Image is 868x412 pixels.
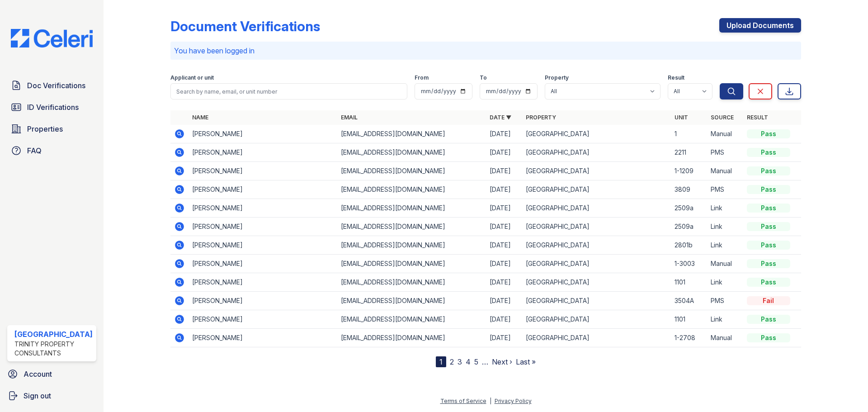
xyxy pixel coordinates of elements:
p: You have been logged in [174,45,797,56]
td: [GEOGRAPHIC_DATA] [522,180,671,199]
span: FAQ [27,145,42,156]
a: ID Verifications [7,98,96,116]
a: Account [4,365,100,383]
div: Pass [747,166,790,175]
span: Properties [27,123,63,134]
a: Privacy Policy [495,398,532,404]
td: PMS [707,143,743,162]
td: [EMAIL_ADDRESS][DOMAIN_NAME] [337,292,486,310]
td: [EMAIL_ADDRESS][DOMAIN_NAME] [337,218,486,236]
td: [PERSON_NAME] [189,180,337,199]
td: [DATE] [486,143,522,162]
td: [EMAIL_ADDRESS][DOMAIN_NAME] [337,255,486,273]
img: CE_Logo_Blue-a8612792a0a2168367f1c8372b55b34899dd931a85d93a1a3d3e32e68fde9ad4.png [4,29,100,47]
td: [PERSON_NAME] [189,199,337,218]
input: Search by name, email, or unit number [170,83,407,99]
div: Pass [747,222,790,231]
a: FAQ [7,142,96,160]
td: [PERSON_NAME] [189,329,337,347]
a: Sign out [4,387,100,405]
td: [DATE] [486,292,522,310]
td: [GEOGRAPHIC_DATA] [522,273,671,292]
span: ID Verifications [27,102,79,113]
td: [PERSON_NAME] [189,236,337,255]
div: Pass [747,278,790,287]
td: [DATE] [486,310,522,329]
a: Next › [492,357,512,366]
td: [GEOGRAPHIC_DATA] [522,143,671,162]
td: [DATE] [486,199,522,218]
td: 1101 [671,310,707,329]
td: [PERSON_NAME] [189,273,337,292]
span: … [482,356,488,367]
td: [EMAIL_ADDRESS][DOMAIN_NAME] [337,180,486,199]
td: [PERSON_NAME] [189,310,337,329]
a: Doc Verifications [7,76,96,95]
td: 2211 [671,143,707,162]
td: [EMAIL_ADDRESS][DOMAIN_NAME] [337,162,486,180]
td: [EMAIL_ADDRESS][DOMAIN_NAME] [337,329,486,347]
td: [GEOGRAPHIC_DATA] [522,255,671,273]
div: Fail [747,296,790,305]
td: [PERSON_NAME] [189,292,337,310]
div: [GEOGRAPHIC_DATA] [14,329,93,340]
td: [DATE] [486,180,522,199]
div: Pass [747,204,790,213]
td: 2509a [671,199,707,218]
td: [GEOGRAPHIC_DATA] [522,310,671,329]
td: [PERSON_NAME] [189,143,337,162]
td: Manual [707,255,743,273]
td: [EMAIL_ADDRESS][DOMAIN_NAME] [337,125,486,143]
div: Pass [747,185,790,194]
div: Pass [747,241,790,250]
td: Link [707,310,743,329]
div: Pass [747,148,790,157]
div: Pass [747,259,790,268]
td: [GEOGRAPHIC_DATA] [522,236,671,255]
td: [PERSON_NAME] [189,255,337,273]
td: [DATE] [486,329,522,347]
td: [PERSON_NAME] [189,162,337,180]
td: [DATE] [486,218,522,236]
a: Name [192,114,208,121]
a: Result [747,114,768,121]
a: Properties [7,120,96,138]
div: Pass [747,333,790,342]
td: Link [707,273,743,292]
td: [GEOGRAPHIC_DATA] [522,125,671,143]
a: Terms of Service [440,398,486,404]
td: Link [707,236,743,255]
td: 3504A [671,292,707,310]
td: [DATE] [486,162,522,180]
td: [EMAIL_ADDRESS][DOMAIN_NAME] [337,236,486,255]
td: [EMAIL_ADDRESS][DOMAIN_NAME] [337,273,486,292]
div: Pass [747,129,790,138]
td: [GEOGRAPHIC_DATA] [522,162,671,180]
td: 2509a [671,218,707,236]
div: Trinity Property Consultants [14,340,93,358]
span: Sign out [24,390,51,401]
label: Applicant or unit [170,74,214,81]
td: [PERSON_NAME] [189,218,337,236]
td: 2801b [671,236,707,255]
td: 1-3003 [671,255,707,273]
td: Manual [707,329,743,347]
td: PMS [707,292,743,310]
a: Upload Documents [719,18,801,33]
a: 4 [466,357,471,366]
td: PMS [707,180,743,199]
td: 1101 [671,273,707,292]
td: [GEOGRAPHIC_DATA] [522,218,671,236]
td: [EMAIL_ADDRESS][DOMAIN_NAME] [337,143,486,162]
label: Property [545,74,569,81]
div: Document Verifications [170,18,320,34]
a: Property [526,114,556,121]
a: Unit [675,114,688,121]
td: [DATE] [486,125,522,143]
a: 5 [474,357,478,366]
td: [DATE] [486,236,522,255]
div: 1 [436,356,446,367]
a: Email [341,114,358,121]
a: 3 [458,357,462,366]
